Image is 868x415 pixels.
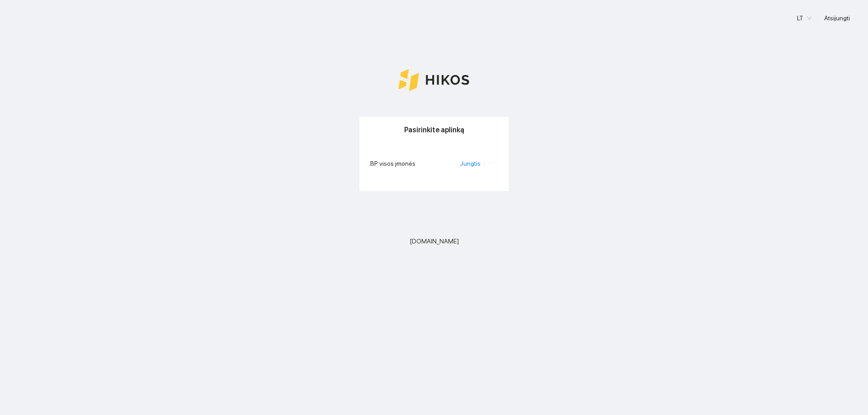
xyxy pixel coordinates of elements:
[797,11,811,25] span: LT
[410,236,459,246] span: [DOMAIN_NAME]
[460,160,481,167] a: Jungtis
[824,13,850,23] span: Atsijungti
[488,160,494,167] span: ellipsis
[370,153,498,174] li: BP visos įmonės
[817,11,857,25] button: Atsijungti
[370,117,498,143] div: Pasirinkite aplinką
